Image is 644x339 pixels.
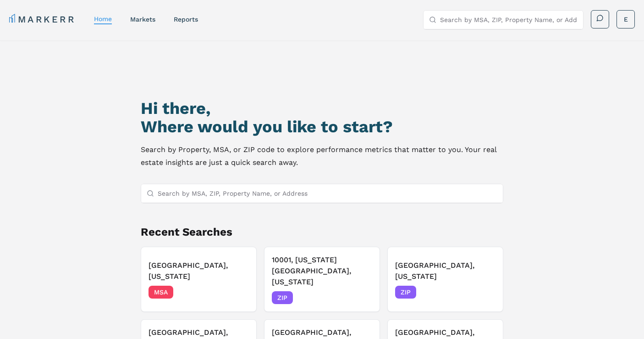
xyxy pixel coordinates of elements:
[130,16,155,23] a: markets
[149,286,173,299] span: MSA
[141,143,504,169] p: Search by Property, MSA, or ZIP code to explore performance metrics that matter to you. Your real...
[272,254,372,288] h3: 10001, [US_STATE][GEOGRAPHIC_DATA], [US_STATE]
[387,247,503,312] button: [GEOGRAPHIC_DATA], [US_STATE]ZIP[DATE]
[272,291,293,304] span: ZIP
[624,15,628,24] span: E
[440,11,578,29] input: Search by MSA, ZIP, Property Name, or Address
[149,260,249,282] h3: [GEOGRAPHIC_DATA], [US_STATE]
[352,293,372,302] span: [DATE]
[395,260,495,282] h3: [GEOGRAPHIC_DATA], [US_STATE]
[158,184,498,203] input: Search by MSA, ZIP, Property Name, or Address
[141,225,504,239] h2: Recent Searches
[228,288,249,297] span: [DATE]
[94,15,112,23] a: home
[475,288,495,297] span: [DATE]
[174,16,198,23] a: reports
[616,10,635,28] button: E
[9,13,76,26] a: MARKERR
[264,247,380,312] button: 10001, [US_STATE][GEOGRAPHIC_DATA], [US_STATE]ZIP[DATE]
[141,99,504,118] h1: Hi there,
[395,286,416,299] span: ZIP
[141,247,257,312] button: [GEOGRAPHIC_DATA], [US_STATE]MSA[DATE]
[141,118,504,136] h2: Where would you like to start?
